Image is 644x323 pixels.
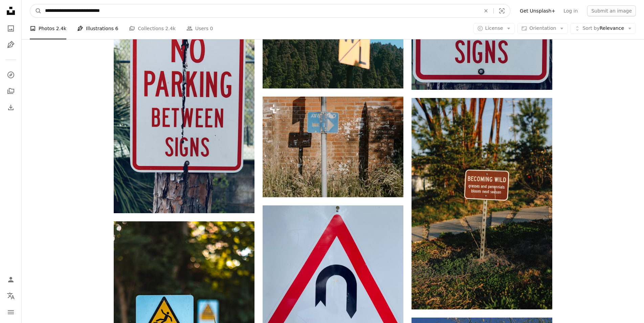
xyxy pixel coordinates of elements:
button: Sort byRelevance [571,23,636,34]
button: Language [4,289,18,303]
button: Orientation [517,23,568,34]
a: Collections 2.4k [129,18,175,39]
span: License [485,25,503,31]
a: white and black arrow sign [263,38,403,44]
a: Log in / Sign up [4,273,18,286]
a: Sign indicates an area is "becoming wild." [412,201,552,207]
a: Log in [559,5,582,16]
button: Submit an image [587,5,636,16]
a: Illustrations 6 [77,18,118,39]
a: Get Unsplash+ [516,5,559,16]
span: Relevance [582,25,624,32]
button: Search Unsplash [30,4,42,17]
a: Download History [4,101,18,114]
a: Users 0 [186,18,213,39]
a: No parking between signs is clearly displayed. [114,104,254,110]
a: a red and white sign with a black arrow on it [263,272,403,279]
img: Sign indicates an area is "becoming wild." [412,98,552,309]
img: No parking between signs is clearly displayed. [114,2,254,213]
a: Illustrations [4,38,18,52]
button: Visual search [494,4,510,17]
span: Orientation [529,25,556,31]
button: License [473,23,515,34]
a: Explore [4,68,18,82]
a: A blue "one way" sign stands in front of brick. [263,144,403,150]
button: Clear [479,4,493,17]
span: 6 [115,25,118,32]
button: Menu [4,305,18,319]
a: Collections [4,84,18,98]
span: 0 [210,25,213,32]
a: Photos [4,22,18,35]
span: 2.4k [165,25,175,32]
form: Find visuals sitewide [30,4,510,18]
a: Home — Unsplash [4,4,18,19]
img: A blue "one way" sign stands in front of brick. [263,97,403,197]
span: Sort by [582,25,599,31]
